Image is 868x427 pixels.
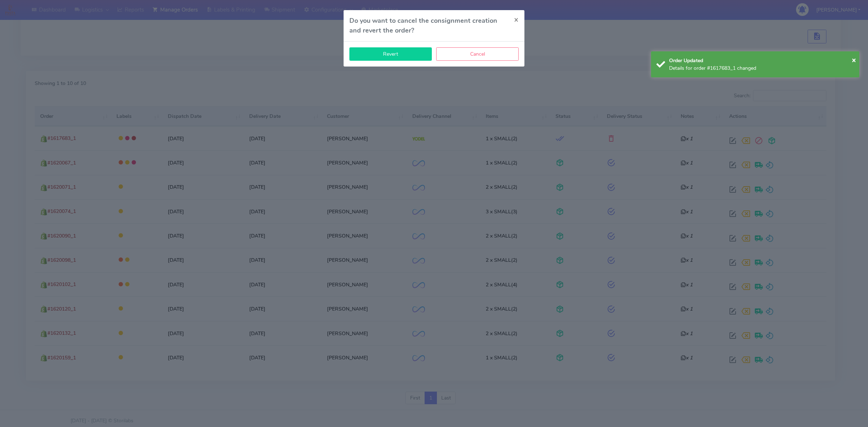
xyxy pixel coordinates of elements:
[669,64,854,72] div: Details for order #1617683_1 changed
[349,16,508,35] h4: Do you want to cancel the consignment creation and revert the order?
[436,47,519,61] button: Cancel
[508,10,524,29] button: Close
[514,14,519,25] span: ×
[852,55,856,65] button: Close
[852,55,856,65] span: ×
[669,57,854,64] div: Order Updated
[349,47,432,61] button: Revert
